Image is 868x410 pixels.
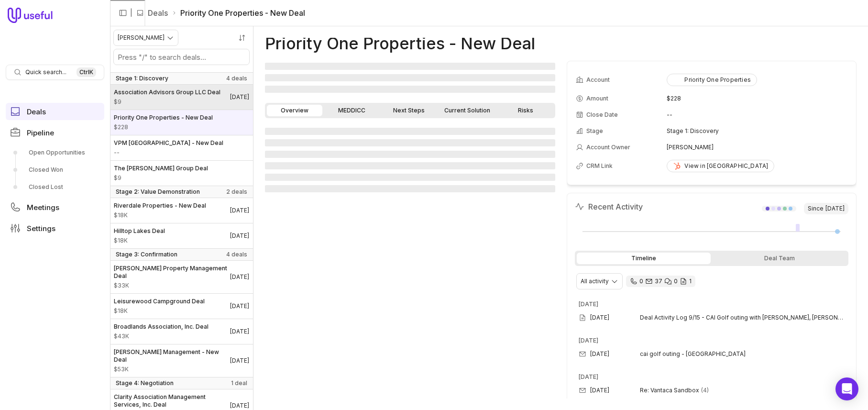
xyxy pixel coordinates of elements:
[6,220,104,237] a: Settings
[498,105,553,116] a: Risks
[267,105,322,116] a: Overview
[114,237,165,244] span: Amount
[230,357,249,365] time: Deal Close Date
[6,199,104,216] a: Meetings
[586,144,630,151] span: Account Owner
[110,294,253,319] a: Leisurewood Campground Deal$18K[DATE]
[114,323,209,331] span: Broadlands Association, Inc. Deal
[114,89,220,96] span: Association Advisors Group LLC Deal
[6,124,104,141] a: Pipeline
[25,68,66,76] span: Quick search...
[116,379,174,387] span: Stage 4: Negotiation
[110,261,253,293] a: [PERSON_NAME] Property Management Deal$33K[DATE]
[114,149,223,156] span: Amount
[27,225,55,232] span: Settings
[114,348,230,364] span: [PERSON_NAME] Management - New Deal
[804,203,848,214] span: Since
[114,211,206,219] span: Amount
[114,174,208,182] span: Amount
[114,307,205,315] span: Amount
[265,38,535,49] h1: Priority One Properties - New Deal
[265,86,555,93] span: ‌
[265,185,555,192] span: ‌
[579,300,598,308] time: [DATE]
[114,332,209,340] span: Amount
[226,75,247,82] span: 4 deals
[110,223,253,248] a: Hilltop Lakes Deal$18K[DATE]
[586,95,608,102] span: Amount
[230,302,249,310] time: Deal Close Date
[130,7,132,19] span: |
[265,63,555,70] span: ‌
[172,7,305,19] li: Priority One Properties - New Deal
[575,201,643,212] h2: Recent Activity
[673,162,768,170] div: View in [GEOGRAPHIC_DATA]
[230,328,249,335] time: Deal Close Date
[265,74,555,81] span: ‌
[114,98,220,106] span: Amount
[577,253,711,264] div: Timeline
[27,129,54,136] span: Pipeline
[77,67,96,77] kbd: Ctrl K
[667,107,847,122] td: --
[110,110,253,135] a: Priority One Properties - New Deal$228
[586,127,603,135] span: Stage
[110,198,253,223] a: Riverdale Properties - New Deal$18K[DATE]
[148,7,168,19] a: Deals
[265,151,555,158] span: ‌
[825,205,845,212] time: [DATE]
[667,140,847,155] td: [PERSON_NAME]
[114,139,223,147] span: VPM [GEOGRAPHIC_DATA] - New Deal
[265,128,555,135] span: ‌
[114,227,165,235] span: Hilltop Lakes Deal
[110,344,253,377] a: [PERSON_NAME] Management - New Deal$53K[DATE]
[114,298,205,305] span: Leisurewood Campground Deal
[114,165,208,172] span: The [PERSON_NAME] Group Deal
[640,314,845,321] span: Deal Activity Log 9/15 - CAI Golf outing with [PERSON_NAME], [PERSON_NAME], [PERSON_NAME], [PERSO...
[226,188,247,196] span: 2 deals
[6,145,104,195] div: Pipeline submenu
[640,387,699,394] span: Re: Vantaca Sandbox
[6,179,104,195] a: Closed Lost
[586,162,613,170] span: CRM Link
[701,387,709,394] span: 4 emails in thread
[114,123,213,131] span: Amount
[116,6,130,20] button: Collapse sidebar
[114,282,230,289] span: Amount
[114,393,230,409] span: Clarity Association Management Services, Inc. Deal
[265,139,555,146] span: ‌
[713,253,846,264] div: Deal Team
[110,85,253,110] a: Association Advisors Group LLC Deal$9[DATE]
[110,26,253,410] nav: Deals
[230,273,249,281] time: Deal Close Date
[324,105,380,116] a: MEDDICC
[673,76,751,84] div: Priority One Properties
[114,49,249,65] input: Search deals by name
[6,103,104,120] a: Deals
[265,162,555,169] span: ‌
[6,145,104,160] a: Open Opportunities
[114,366,230,373] span: Amount
[579,337,598,344] time: [DATE]
[230,402,249,410] time: Deal Close Date
[235,31,249,45] button: Sort by
[590,387,609,394] time: [DATE]
[116,75,168,82] span: Stage 1: Discovery
[27,108,46,115] span: Deals
[590,314,609,321] time: [DATE]
[116,188,200,196] span: Stage 2: Value Demonstration
[265,174,555,181] span: ‌
[667,74,757,86] button: Priority One Properties
[230,207,249,214] time: Deal Close Date
[230,93,249,101] time: Deal Close Date
[116,251,177,258] span: Stage 3: Confirmation
[626,276,695,287] div: 0 calls and 37 email threads
[110,135,253,160] a: VPM [GEOGRAPHIC_DATA] - New Deal--
[381,105,437,116] a: Next Steps
[6,162,104,177] a: Closed Won
[835,377,858,400] div: Open Intercom Messenger
[667,91,847,106] td: $228
[667,160,774,172] a: View in [GEOGRAPHIC_DATA]
[640,350,746,358] span: cai golf outing - [GEOGRAPHIC_DATA]
[27,204,59,211] span: Meetings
